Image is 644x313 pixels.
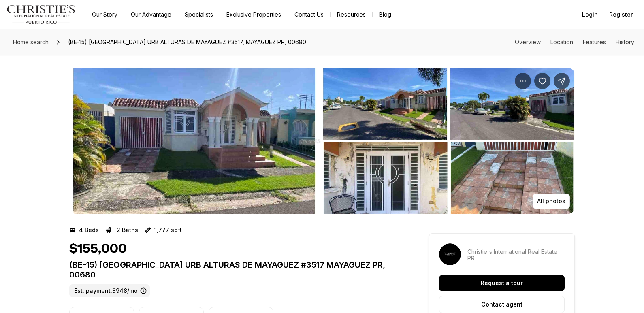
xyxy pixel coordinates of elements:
a: Home search [10,36,52,49]
a: Our Advantage [124,9,178,20]
a: Resources [331,9,372,20]
p: Request a tour [481,280,523,286]
a: Our Story [85,9,124,20]
span: Login [582,11,598,18]
button: View image gallery [450,68,575,140]
nav: Page section menu [515,39,634,45]
p: 1,777 sqft [154,227,182,233]
button: View image gallery [323,68,448,140]
span: (BE-15) [GEOGRAPHIC_DATA] URB ALTURAS DE MAYAGUEZ #3517, MAYAGUEZ PR, 00680 [65,36,309,49]
button: Register [604,6,638,23]
a: Skip to: Location [550,38,573,45]
p: Christie's International Real Estate PR [467,249,565,262]
button: Save Property: (BE-15) SIERRA CAYEY URB ALTURAS DE MAYAGUEZ #3517 [534,73,550,89]
a: Specialists [178,9,220,20]
p: 2 Baths [117,227,138,233]
div: Listing Photos [69,68,575,214]
button: View image gallery [450,142,575,214]
button: View image gallery [69,68,321,214]
a: Skip to: Overview [515,38,541,45]
a: Skip to: History [616,38,634,45]
button: Login [577,6,603,23]
p: Contact agent [481,301,522,308]
button: All photos [533,194,570,209]
button: Contact agent [439,296,565,313]
p: 4 Beds [79,227,99,233]
span: Register [609,11,633,18]
button: Request a tour [439,275,565,291]
button: View image gallery [323,142,448,214]
h1: $155,000 [69,241,127,257]
label: Est. payment: $948/mo [69,284,150,297]
a: Skip to: Features [583,38,606,45]
button: Property options [515,73,531,89]
button: Share Property: (BE-15) SIERRA CAYEY URB ALTURAS DE MAYAGUEZ #3517 [554,73,570,89]
p: (BE-15) [GEOGRAPHIC_DATA] URB ALTURAS DE MAYAGUEZ #3517 MAYAGUEZ PR, 00680 [69,260,400,279]
a: Exclusive Properties [220,9,288,20]
li: 2 of 14 [323,68,575,214]
li: 1 of 14 [69,68,321,214]
p: All photos [537,198,565,204]
a: Blog [373,9,398,20]
button: Contact Us [288,9,330,20]
img: logo [6,5,76,24]
span: Home search [13,38,49,45]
